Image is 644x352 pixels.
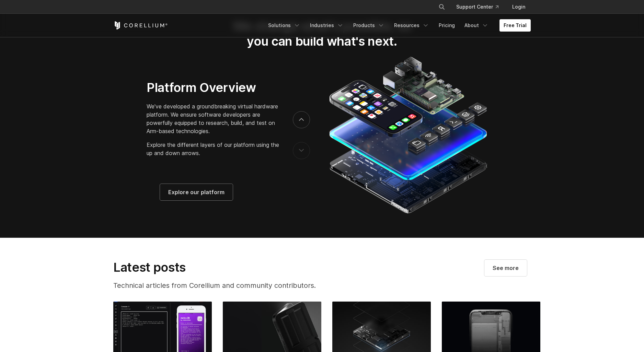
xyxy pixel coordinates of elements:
[306,19,348,32] a: Industries
[436,1,448,13] button: Search
[493,264,519,272] span: See more
[147,102,285,135] p: We've developed a groundbreaking virtual hardware platform. We ensure software developers are pow...
[264,19,304,32] a: Solutions
[113,280,347,291] p: Technical articles from Corellium and community contributors.
[484,260,527,276] a: Visit our blog
[168,188,225,196] span: Explore our platform
[264,19,531,32] div: Navigation Menu
[113,260,347,275] h2: Latest posts
[293,111,310,128] button: next
[147,141,285,157] p: Explore the different layers of our platform using the up and down arrows.
[390,19,433,32] a: Resources
[293,142,310,159] button: previous
[147,80,285,95] h3: Platform Overview
[326,55,490,216] img: Corellium_Platform_RPI_Full_470
[499,19,531,32] a: Free Trial
[160,184,233,200] a: Explore our platform
[113,21,168,30] a: Corellium Home
[435,19,459,32] a: Pricing
[460,19,493,32] a: About
[349,19,389,32] a: Products
[451,1,504,13] a: Support Center
[430,1,531,13] div: Navigation Menu
[507,1,531,13] a: Login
